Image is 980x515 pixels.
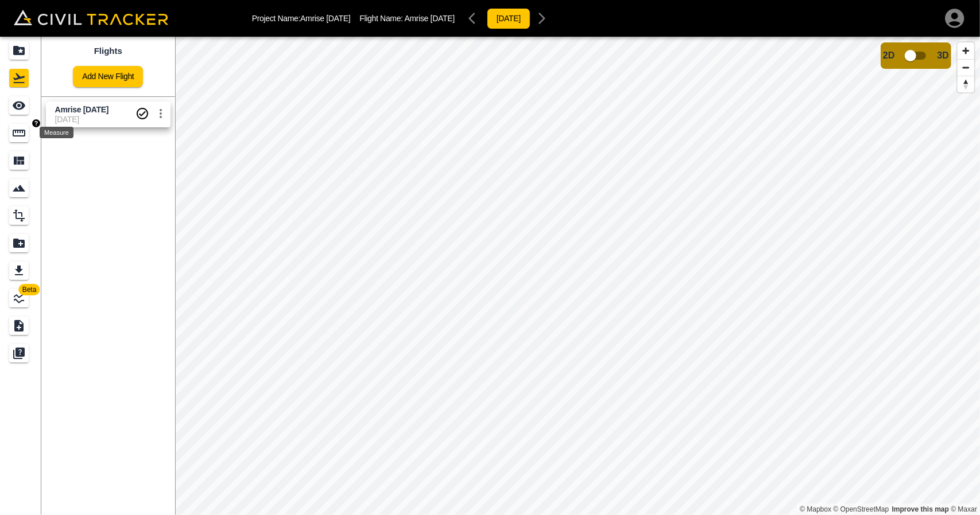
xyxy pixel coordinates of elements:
a: Mapbox [800,505,831,513]
a: Maxar [951,505,977,513]
span: Amrise [DATE] [405,14,455,23]
p: Flight Name: [359,14,454,23]
span: 3D [938,50,949,61]
a: OpenStreetMap [834,505,889,513]
button: Zoom out [958,59,974,76]
p: Project Name: Amrise [DATE] [252,14,351,23]
canvas: Map [175,37,980,515]
button: Zoom in [958,42,974,59]
button: [DATE] [487,8,530,29]
img: Civil Tracker [14,10,168,26]
a: Map feedback [892,505,949,513]
span: 2D [883,50,894,61]
div: Measure [40,127,73,138]
button: Reset bearing to north [958,76,974,92]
